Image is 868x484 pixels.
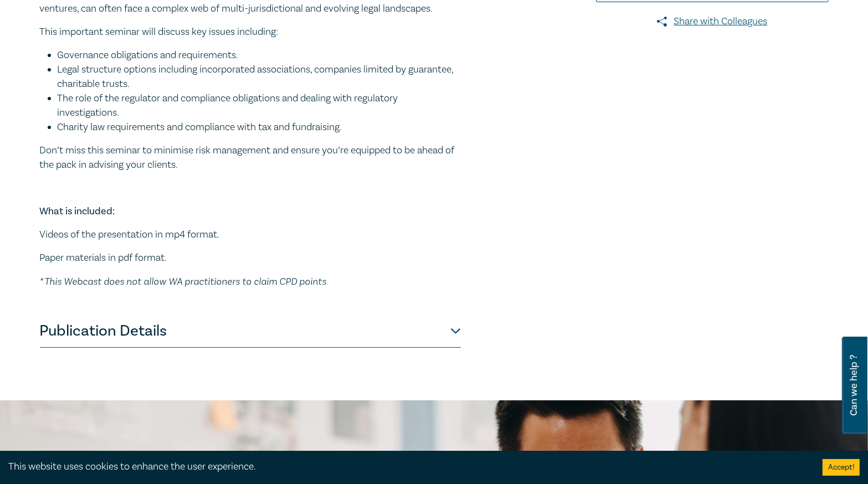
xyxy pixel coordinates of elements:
span: Can we help ? [849,343,859,428]
p: Paper materials in pdf format. [40,251,461,265]
li: Legal structure options including incorporated associations, companies limited by guarantee, char... [58,63,461,91]
li: Governance obligations and requirements. [58,48,461,63]
p: This important seminar will discuss key issues including: [40,25,461,39]
button: Accept cookies [823,459,860,476]
a: Share with Colleagues [596,14,829,29]
div: This website uses cookies to enhance the user experience. [8,460,806,474]
li: Charity law requirements and compliance with tax and fundraising. [58,120,461,135]
p: Videos of the presentation in mp4 format. [40,228,461,242]
li: The role of the regulator and compliance obligations and dealing with regulatory investigations. [58,91,461,120]
button: Publication Details [40,315,461,348]
p: Don’t miss this seminar to minimise risk management and ensure you’re equipped to be ahead of the... [40,143,461,172]
strong: What is included: [40,205,115,218]
em: * This Webcast does not allow WA practitioners to claim CPD points [40,275,327,287]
